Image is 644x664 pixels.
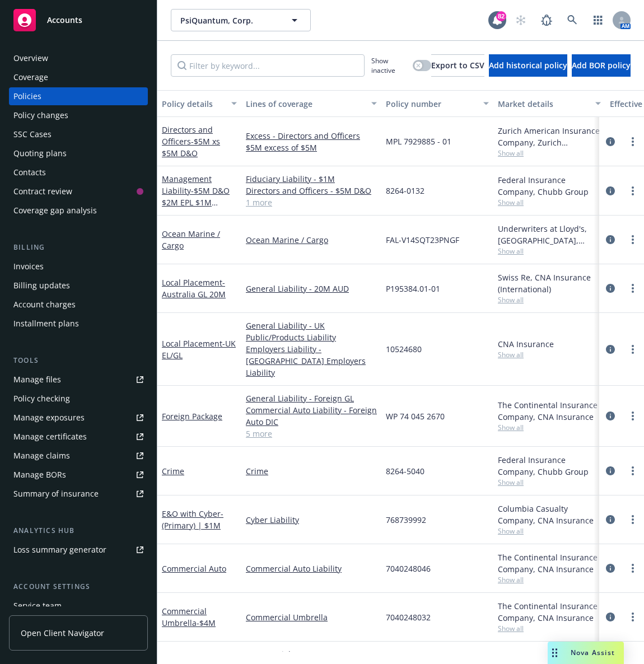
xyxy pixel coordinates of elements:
span: Show all [498,575,601,584]
span: 8264-5040 [386,465,424,477]
div: Policy number [386,98,477,110]
a: Start snowing [510,9,532,31]
div: The Continental Insurance Company, CNA Insurance [498,600,601,624]
a: more [626,513,640,526]
a: Invoices [9,258,148,275]
span: Add historical policy [489,60,567,71]
div: Policy details [162,98,225,110]
div: Federal Insurance Company, Chubb Group [498,454,601,478]
div: Account settings [9,581,148,592]
a: General Liability - UK Public/Products Liability [246,320,377,343]
a: circleInformation [604,464,617,478]
div: Policy checking [13,390,70,408]
button: Market details [493,90,605,117]
a: Contract review [9,183,148,200]
span: Show inactive [371,56,408,75]
a: more [626,610,640,624]
div: Contract review [13,183,72,200]
span: Nova Assist [571,648,615,657]
a: more [626,135,640,148]
a: Accounts [9,4,148,36]
a: Local Placement [162,338,236,361]
a: Commercial Auto Liability [246,563,377,574]
a: Coverage [9,68,148,86]
span: - $4M [197,618,216,628]
a: Summary of insurance [9,485,148,503]
button: Export to CSV [431,54,484,77]
button: Policy number [381,90,493,117]
div: CNA Insurance [498,338,601,350]
div: Coverage gap analysis [13,202,97,219]
a: 5 more [246,428,377,439]
span: Show all [498,148,601,158]
div: Contacts [13,163,46,181]
div: Installment plans [13,315,79,333]
div: Market details [498,98,589,110]
span: Show all [498,423,601,432]
a: circleInformation [604,135,617,148]
span: FAL-V14SQT23PNGF [386,234,459,246]
span: 7040248032 [386,611,431,623]
div: Drag to move [548,642,562,664]
a: more [626,464,640,478]
a: circleInformation [604,282,617,295]
a: Ocean Marine / Cargo [162,228,220,251]
a: circleInformation [604,562,617,575]
a: Commercial Umbrella [162,606,216,628]
a: Policy changes [9,106,148,124]
span: P195384.01-01 [386,283,440,294]
a: Manage exposures [9,409,148,427]
div: Summary of insurance [13,485,99,503]
span: Show all [498,246,601,256]
div: Invoices [13,258,44,275]
div: Manage files [13,371,61,389]
span: 10524680 [386,343,422,355]
div: Tools [9,355,148,366]
div: Billing [9,242,148,253]
a: Directors and Officers [162,124,220,158]
a: Manage files [9,371,148,389]
a: E&O with Cyber [162,508,223,531]
span: Show all [498,295,601,305]
a: Report a Bug [535,9,558,31]
a: Commercial Auto Liability - Foreign Auto DIC [246,404,377,428]
div: Quoting plans [13,144,67,162]
a: Quoting plans [9,144,148,162]
a: 1 more [246,197,377,208]
span: - UK EL/GL [162,338,236,361]
div: SSC Cases [13,125,52,143]
span: - $5M D&O $2M EPL $1M Fiduciary [162,185,230,219]
a: Billing updates [9,277,148,294]
a: circleInformation [604,184,617,198]
a: more [626,233,640,246]
div: Service team [13,597,62,615]
a: Crime [162,466,184,476]
div: The Continental Insurance Company, CNA Insurance [498,551,601,575]
a: General Liability - Foreign GL [246,392,377,404]
a: Commercial Property [246,648,377,660]
div: Overview [13,49,48,67]
a: Manage BORs [9,466,148,484]
a: more [626,184,640,198]
button: Add historical policy [489,54,567,77]
div: Columbia Casualty Company, CNA Insurance [498,503,601,526]
div: Manage certificates [13,428,87,446]
a: Service team [9,597,148,615]
div: Underwriters at Lloyd's, [GEOGRAPHIC_DATA], [PERSON_NAME] of [GEOGRAPHIC_DATA], [PERSON_NAME] Cargo [498,223,601,246]
button: Nova Assist [548,642,624,664]
span: PsiQuantum, Corp. [180,15,277,26]
a: Commercial Auto [162,563,226,574]
span: 7040248046 [386,563,431,574]
a: Commercial Umbrella [246,611,377,623]
div: Federal Insurance Company, Chubb Group [498,174,601,198]
a: Fiduciary Liability - $1M [246,173,377,185]
a: Overview [9,49,148,67]
span: - $5M xs $5M D&O [162,136,220,158]
a: Search [561,9,584,31]
a: more [626,343,640,356]
div: Swiss Re, CNA Insurance (International) [498,272,601,295]
a: Crime [246,465,377,477]
a: Coverage gap analysis [9,202,148,219]
a: Installment plans [9,315,148,333]
a: Local Placement [162,277,226,300]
